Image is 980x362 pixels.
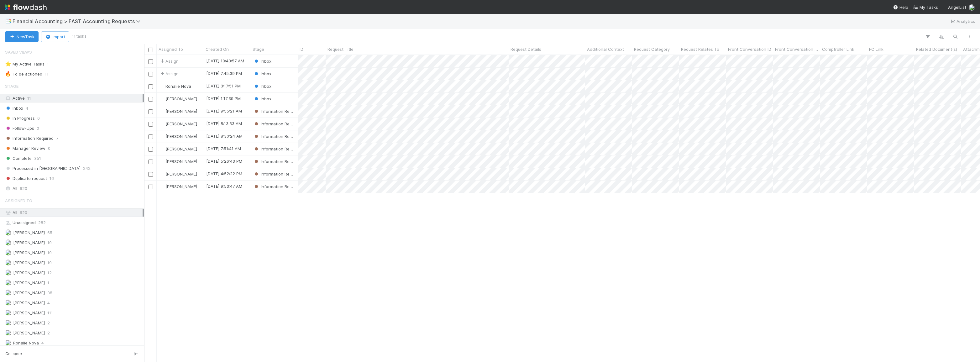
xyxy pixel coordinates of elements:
img: avatar_e5ec2f5b-afc7-4357-8cf1-2139873d70b1.png [160,134,165,139]
img: avatar_0d9988fd-9a15-4cc7-ad96-88feab9e0fa9.png [160,84,165,89]
div: Help [893,4,908,10]
div: Information Required [253,121,295,127]
div: [PERSON_NAME] [159,171,197,177]
span: 0 [37,124,39,132]
span: Inbox [253,59,271,64]
a: My Tasks [913,4,938,10]
span: 1 [47,279,49,287]
span: AngelList [948,5,966,10]
span: ⭐ [5,61,11,66]
span: [PERSON_NAME] [165,171,197,176]
span: Information Required [5,134,54,142]
div: Inbox [253,96,271,102]
span: 4 [26,104,28,112]
img: avatar_0d9988fd-9a15-4cc7-ad96-88feab9e0fa9.png [5,340,11,346]
img: avatar_c7c7de23-09de-42ad-8e02-7981c37ee075.png [5,249,11,256]
span: Assign [159,58,179,64]
span: Comptroller Link [822,46,854,52]
span: Follow-Ups [5,124,34,132]
div: Information Required [253,158,295,165]
span: Information Required [253,184,302,189]
img: avatar_d89a0a80-047e-40c9-bdc2-a2d44e645fd3.png [5,330,11,336]
span: 2 [47,329,50,337]
span: Assigned To [5,194,32,207]
div: Inbox [253,83,271,89]
div: Unassigned [5,219,143,227]
input: Toggle Row Selected [148,185,153,189]
span: Additional Context [587,46,624,52]
span: Stage [253,46,264,52]
input: Toggle Row Selected [148,72,153,76]
input: Toggle Row Selected [148,134,153,139]
small: 11 tasks [72,34,86,39]
div: [DATE] 9:53:47 AM [206,183,242,189]
span: 19 [47,259,52,267]
img: avatar_030f5503-c087-43c2-95d1-dd8963b2926c.png [5,239,11,246]
input: Toggle Row Selected [148,160,153,164]
div: [PERSON_NAME] [159,146,197,152]
div: [PERSON_NAME] [159,121,197,127]
img: avatar_8d06466b-a936-4205-8f52-b0cc03e2a179.png [969,4,975,11]
span: Ronalie Nova [165,84,191,89]
span: [PERSON_NAME] [13,250,45,255]
span: 7 [56,134,58,142]
span: [PERSON_NAME] [165,96,197,101]
button: Import [41,31,69,42]
div: Information Required [253,183,295,190]
img: avatar_e5ec2f5b-afc7-4357-8cf1-2139873d70b1.png [160,171,165,176]
img: avatar_c0d2ec3f-77e2-40ea-8107-ee7bdb5edede.png [5,310,11,316]
span: 19 [47,239,52,247]
span: Front Conversation ID [728,46,771,52]
div: [PERSON_NAME] [159,96,197,102]
span: Manager Review [5,144,45,152]
input: Toggle Row Selected [148,59,153,64]
span: [PERSON_NAME] [13,310,45,315]
a: Analytics [950,18,975,25]
span: [PERSON_NAME] [13,300,45,305]
span: Assign [159,71,179,77]
input: Toggle Row Selected [148,147,153,152]
div: [PERSON_NAME] [159,108,197,114]
img: avatar_d7f67417-030a-43ce-a3ce-a315a3ccfd08.png [5,280,11,286]
span: Request Relates To [681,46,719,52]
span: Related Document(s) [916,46,957,52]
div: Active [5,94,143,102]
span: 11 [27,96,31,101]
div: Information Required [253,146,295,152]
span: Information Required [253,159,302,164]
span: Duplicate request [5,175,47,182]
span: 16 [50,175,54,182]
span: Financial Accounting > FAST Accounting Requests [13,18,144,24]
div: Inbox [253,71,271,77]
input: Toggle Row Selected [148,84,153,89]
span: [PERSON_NAME] [13,230,45,235]
span: Inbox [253,96,271,101]
span: 0 [48,144,50,152]
span: Information Required [253,109,302,114]
span: 38 [47,289,52,297]
input: Toggle All Rows Selected [148,48,153,52]
span: [PERSON_NAME] [13,330,45,335]
span: 620 [20,210,27,215]
img: avatar_c0d2ec3f-77e2-40ea-8107-ee7bdb5edede.png [160,146,165,151]
div: Ronalie Nova [159,83,191,89]
span: Stage [5,80,18,92]
div: [DATE] 10:43:57 AM [206,58,244,64]
div: [DATE] 5:26:43 PM [206,158,242,164]
img: avatar_c0d2ec3f-77e2-40ea-8107-ee7bdb5edede.png [160,121,165,126]
span: 11 [45,70,49,78]
div: [DATE] 8:30:24 AM [206,133,243,139]
span: Request Category [634,46,670,52]
input: Toggle Row Selected [148,122,153,127]
span: [PERSON_NAME] [13,290,45,295]
span: In Progress [5,114,35,122]
span: 65 [47,229,52,237]
span: 12 [47,269,52,277]
span: Assigned To [159,46,183,52]
span: FC Link [869,46,883,52]
img: avatar_487f705b-1efa-4920-8de6-14528bcda38c.png [5,320,11,326]
span: Saved Views [5,46,32,58]
span: Inbox [253,84,271,89]
span: 242 [83,165,91,172]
